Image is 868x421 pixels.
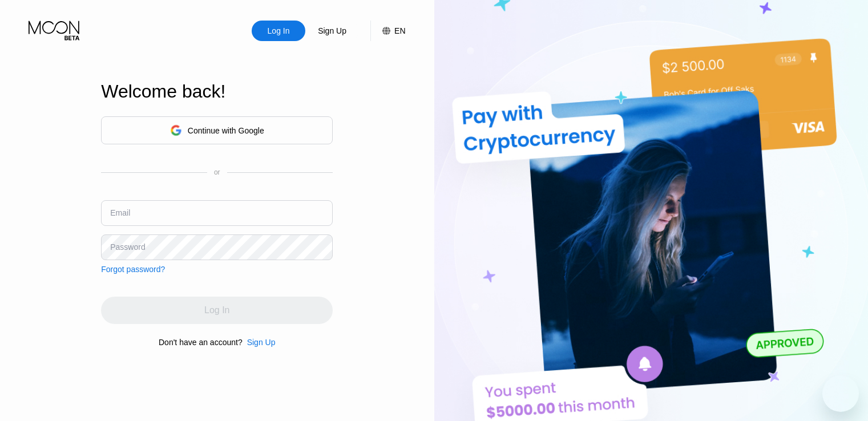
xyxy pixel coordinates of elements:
[101,81,333,102] div: Welcome back!
[101,265,165,274] div: Forgot password?
[267,25,291,37] div: Log In
[188,126,264,135] div: Continue with Google
[252,21,305,41] div: Log In
[247,338,276,347] div: Sign Up
[243,338,276,347] div: Sign Up
[370,21,405,41] div: EN
[822,375,859,412] iframe: Button to launch messaging window
[159,338,243,347] div: Don't have an account?
[214,168,220,176] div: or
[110,242,145,252] div: Password
[305,21,359,41] div: Sign Up
[110,208,130,217] div: Email
[317,25,348,37] div: Sign Up
[101,116,333,144] div: Continue with Google
[394,26,405,35] div: EN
